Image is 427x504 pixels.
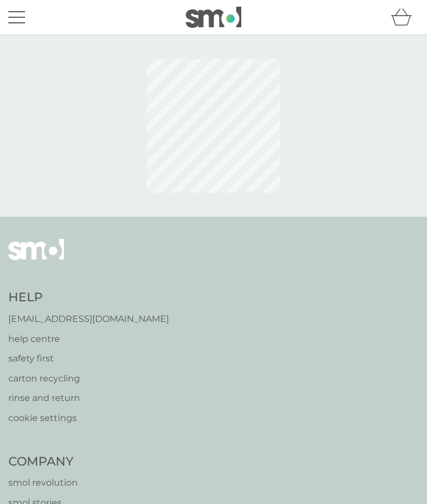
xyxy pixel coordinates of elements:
[8,7,25,28] button: menu
[8,371,169,386] a: carton recycling
[8,453,127,471] h4: Company
[8,289,169,306] h4: Help
[8,332,169,346] a: help centre
[8,351,169,366] a: safety first
[8,312,169,326] a: [EMAIL_ADDRESS][DOMAIN_NAME]
[8,411,169,425] a: cookie settings
[8,476,127,490] a: smol revolution
[8,391,169,405] a: rinse and return
[391,6,419,28] div: basket
[8,239,64,277] img: smol
[186,7,241,28] img: smol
